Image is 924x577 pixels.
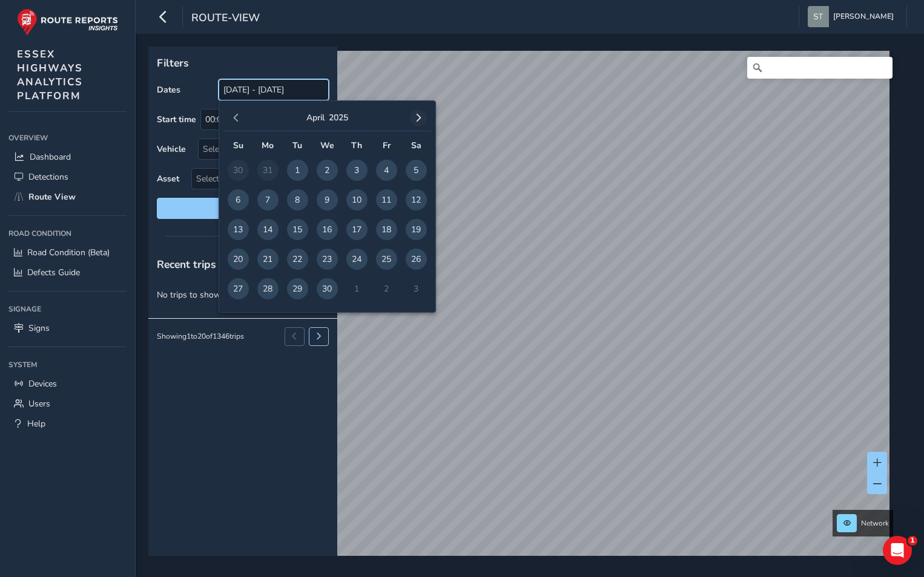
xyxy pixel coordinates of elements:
span: Tu [292,140,302,151]
span: 29 [287,278,308,299]
a: Devices [8,374,127,394]
div: Overview [8,129,127,147]
span: 30 [317,278,338,299]
input: Search [747,57,893,79]
span: 16 [317,219,338,240]
span: 6 [228,189,249,210]
div: Showing 1 to 20 of 1346 trips [157,331,244,341]
label: Vehicle [157,143,186,155]
div: Signage [8,300,127,318]
label: Start time [157,114,196,125]
span: Network [861,518,889,528]
button: [PERSON_NAME] [808,6,898,27]
div: Road Condition [8,224,127,243]
span: 14 [257,219,279,240]
span: 28 [257,278,279,299]
span: Users [28,398,50,409]
canvas: Map [153,51,889,570]
span: 20 [228,249,249,270]
label: Asset [157,173,179,184]
span: Detections [28,171,68,183]
p: No trips to show. [148,280,337,310]
span: 2 [317,160,338,181]
span: 19 [406,219,427,240]
span: 1 [908,536,917,546]
span: 25 [376,249,397,270]
span: 27 [228,278,249,299]
button: 2025 [329,112,348,123]
span: Dashboard [30,151,71,163]
a: Signs [8,318,127,338]
a: Road Condition (Beta) [8,243,127,262]
span: 24 [346,249,368,270]
span: 9 [317,189,338,210]
span: Defects Guide [27,267,80,278]
span: Fr [383,140,391,151]
span: Recent trips [157,257,216,272]
span: 18 [376,219,397,240]
span: route-view [191,10,260,27]
span: 13 [228,219,249,240]
span: Su [233,140,243,151]
span: 8 [287,189,308,210]
span: 17 [346,219,368,240]
span: 10 [346,189,368,210]
iframe: Intercom live chat [883,536,912,565]
p: Filters [157,55,329,71]
span: 22 [287,249,308,270]
span: Mo [262,140,274,151]
img: rr logo [17,8,118,36]
span: 1 [287,160,308,181]
a: Help [8,414,127,434]
span: 21 [257,249,279,270]
span: Route View [28,191,76,203]
div: Select vehicle [199,139,308,159]
span: Select an asset code [192,169,308,189]
div: System [8,356,127,374]
span: 15 [287,219,308,240]
a: Dashboard [8,147,127,167]
a: Users [8,394,127,414]
span: 11 [376,189,397,210]
span: Th [351,140,362,151]
span: 26 [406,249,427,270]
a: Defects Guide [8,262,127,282]
span: Signs [28,322,50,334]
span: [PERSON_NAME] [833,6,894,27]
a: Detections [8,167,127,187]
span: 12 [406,189,427,210]
span: Sa [411,140,421,151]
span: ESSEX HIGHWAYS ANALYTICS PLATFORM [17,47,83,103]
a: Route View [8,187,127,207]
span: Road Condition (Beta) [27,247,110,258]
span: 4 [376,160,397,181]
label: Dates [157,84,180,96]
button: Reset filters [157,198,329,219]
span: Devices [28,378,57,390]
button: April [306,112,325,123]
span: 5 [406,160,427,181]
img: diamond-layout [808,6,829,27]
span: 7 [257,189,279,210]
span: We [320,140,334,151]
span: Help [27,418,45,429]
span: 3 [346,160,368,181]
span: Reset filters [166,203,320,214]
span: 23 [317,249,338,270]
